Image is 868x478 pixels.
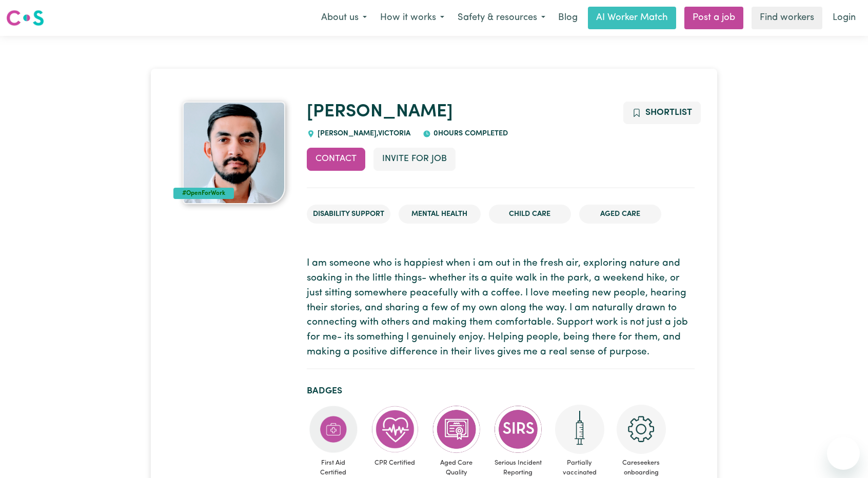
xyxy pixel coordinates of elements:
[617,405,666,454] img: CS Academy: Careseekers Onboarding course completed
[431,130,508,137] span: 0 hours completed
[6,6,44,30] a: Careseekers logo
[183,102,285,204] img: Bijaya
[373,148,456,170] button: Invite for Job
[752,7,822,29] a: Find workers
[315,130,410,137] span: [PERSON_NAME] , Victoria
[684,7,743,29] a: Post a job
[368,454,422,472] span: CPR Certified
[552,7,584,29] a: Blog
[579,205,661,224] li: Aged Care
[173,188,234,199] div: #OpenForWork
[6,9,44,27] img: Careseekers logo
[307,148,365,170] button: Contact
[309,405,358,454] img: Care and support worker has completed First Aid Certification
[307,103,453,121] a: [PERSON_NAME]
[370,405,420,454] img: Care and support worker has completed CPR Certification
[307,386,695,396] h2: Badges
[451,7,552,29] button: Safety & resources
[307,205,390,224] li: Disability Support
[555,405,604,454] img: Care and support worker has received 1 dose of the COVID-19 vaccine
[494,405,543,454] img: CS Academy: Serious Incident Reporting Scheme course completed
[588,7,676,29] a: AI Worker Match
[314,7,373,29] button: About us
[307,256,695,360] p: I am someone who is happiest when i am out in the fresh air, exploring nature and soaking in the ...
[645,108,692,117] span: Shortlist
[173,102,294,204] a: Bijaya's profile picture'#OpenForWork
[432,405,481,454] img: CS Academy: Aged Care Quality Standards & Code of Conduct course completed
[827,437,860,470] iframe: Button to launch messaging window
[489,205,571,224] li: Child care
[399,205,481,224] li: Mental Health
[826,7,862,29] a: Login
[373,7,451,29] button: How it works
[623,102,701,124] button: Add to shortlist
